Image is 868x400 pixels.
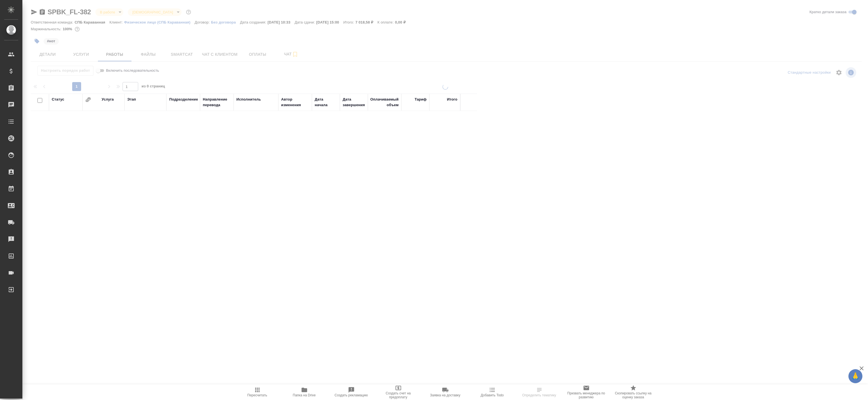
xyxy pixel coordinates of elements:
span: 🙏 [851,370,860,382]
div: Автор изменения [281,97,309,108]
div: Дата завершения [343,97,365,108]
div: Дата начала [315,97,337,108]
div: Исполнитель [236,97,261,102]
div: Этап [127,97,136,102]
button: Сгруппировать [85,97,91,103]
div: Услуга [102,97,114,102]
div: Подразделение [169,97,198,102]
button: 🙏 [848,369,862,383]
div: Итого [447,97,457,102]
div: Оплачиваемый объем [370,97,399,108]
div: Статус [52,97,64,102]
div: Тариф [415,97,427,102]
div: Направление перевода [203,97,231,108]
